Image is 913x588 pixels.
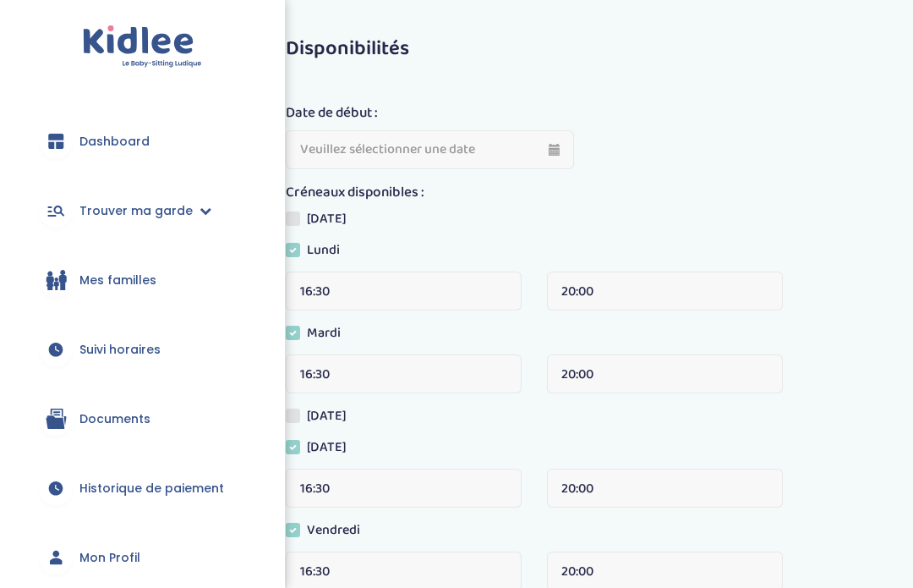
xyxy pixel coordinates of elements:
[286,130,574,169] input: Veuillez sélectionner une date
[25,250,260,310] a: Mes familles
[83,25,202,69] img: logo.svg
[25,527,260,588] a: Mon Profil
[79,202,193,220] span: Trouver ma garde
[79,480,224,497] span: Historique de paiement
[79,272,156,289] span: Mes familles
[286,406,359,431] label: [DATE]
[79,410,150,428] span: Documents
[286,38,888,60] h3: Disponibilités
[25,180,260,241] a: Trouver ma garde
[286,520,373,546] label: Vendredi
[25,111,260,172] a: Dashboard
[286,240,353,266] label: Lundi
[25,458,260,519] a: Historique de paiement
[79,133,150,151] span: Dashboard
[25,319,260,380] a: Suivi horaires
[286,209,359,234] label: [DATE]
[79,549,140,567] span: Mon Profil
[25,388,260,449] a: Documents
[286,437,359,463] label: [DATE]
[286,323,353,349] label: Mardi
[286,182,424,204] label: Créneaux disponibles :
[79,341,161,359] span: Suivi horaires
[286,102,378,124] label: Date de début :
